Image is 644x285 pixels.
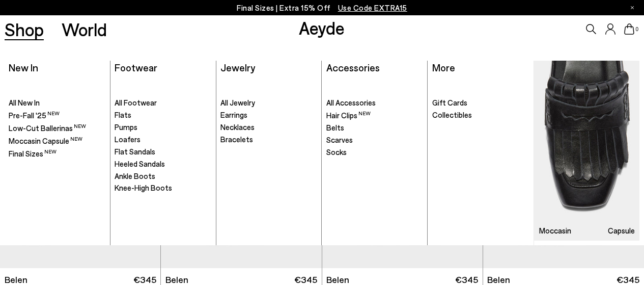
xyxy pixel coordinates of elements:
span: All Accessories [326,98,376,107]
span: Moccasin Capsule [9,136,82,145]
span: Heeled Sandals [115,159,165,168]
h3: Capsule [608,227,635,235]
a: More [432,61,455,73]
span: All Jewelry [220,98,255,107]
span: Loafers [115,135,141,144]
a: Hair Clips [326,110,423,121]
a: Low-Cut Ballerinas [9,123,105,134]
a: Bracelets [220,135,317,145]
span: Navigate to /collections/ss25-final-sizes [338,3,407,12]
span: Flats [115,110,131,119]
a: Moccasin Capsule [534,61,639,241]
a: Earrings [220,110,317,120]
a: Ankle Boots [115,171,211,182]
a: Flat Sandals [115,147,211,157]
a: Collectibles [432,110,529,120]
a: All New In [9,98,105,108]
a: All Jewelry [220,98,317,108]
a: Pumps [115,122,211,133]
span: Pre-Fall '25 [9,111,60,120]
span: Knee-High Boots [115,183,172,192]
a: Scarves [326,135,423,145]
span: Hair Clips [326,111,371,120]
a: Gift Cards [432,98,529,108]
a: Loafers [115,135,211,145]
a: Pre-Fall '25 [9,110,105,121]
a: Heeled Sandals [115,159,211,169]
a: Aeyde [299,17,345,38]
span: Belts [326,123,344,132]
a: Final Sizes [9,148,105,159]
p: Final Sizes | Extra 15% Off [237,2,407,14]
a: Socks [326,147,423,158]
span: All New In [9,98,40,107]
img: Mobile_e6eede4d-78b8-4bd1-ae2a-4197e375e133_900x.jpg [534,61,639,241]
a: World [62,20,107,38]
span: All Footwear [115,98,157,107]
a: Accessories [326,61,380,73]
a: All Footwear [115,98,211,108]
span: Ankle Boots [115,171,155,180]
a: Shop [5,20,44,38]
span: Earrings [220,110,247,119]
span: Gift Cards [432,98,467,107]
a: Footwear [115,61,157,73]
a: Flats [115,110,211,120]
a: New In [9,61,38,73]
span: Scarves [326,135,353,144]
a: Necklaces [220,122,317,133]
a: Knee-High Boots [115,183,211,193]
h3: Moccasin [539,227,571,235]
a: Belts [326,123,423,133]
span: Final Sizes [9,149,57,158]
span: Low-Cut Ballerinas [9,123,86,133]
span: Bracelets [220,135,253,144]
a: All Accessories [326,98,423,108]
span: Necklaces [220,122,255,132]
span: Socks [326,147,347,157]
a: Jewelry [220,61,255,73]
span: Collectibles [432,110,472,119]
span: Flat Sandals [115,147,155,156]
a: 0 [624,23,634,35]
span: 0 [634,27,639,32]
span: Pumps [115,122,137,132]
a: Moccasin Capsule [9,136,105,146]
